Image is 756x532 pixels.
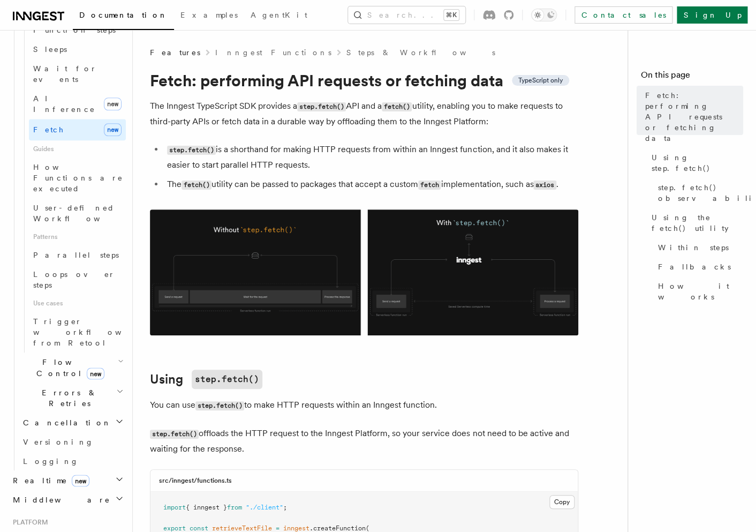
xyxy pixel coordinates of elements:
code: step.fetch() [297,102,346,111]
a: Versioning [19,432,126,451]
a: Examples [174,3,244,29]
span: Using the fetch() utility [652,212,743,234]
code: fetch [418,181,441,190]
button: Search...⌘K [348,6,465,24]
span: { inngest } [186,504,227,511]
img: Using Fetch offloads the HTTP request to the Inngest Platform [150,209,578,335]
a: AI Inferencenew [29,89,126,119]
code: fetch() [382,102,412,111]
code: fetch() [182,181,211,190]
a: Trigger workflows from Retool [29,312,126,353]
span: Wait for events [33,64,97,84]
code: step.fetch() [195,401,244,410]
code: step.fetch() [150,430,199,439]
a: Contact sales [574,6,672,24]
span: Features [150,47,200,58]
button: Realtimenew [9,470,126,490]
a: User-defined Workflows [29,198,126,228]
span: Loops over steps [33,270,115,289]
span: Patterns [29,228,126,245]
p: The Inngest TypeScript SDK provides a API and a utility, enabling you to make requests to third-p... [150,99,578,129]
span: Trigger workflows from Retool [33,317,151,347]
span: User-defined Workflows [33,204,130,223]
span: Sleeps [33,45,67,54]
a: Parallel steps [29,245,126,265]
button: Flow Controlnew [19,353,126,383]
span: export [163,524,186,532]
span: new [72,475,89,486]
span: "./client" [246,504,283,511]
span: .createFunction [309,524,366,532]
button: Copy [549,495,574,509]
span: Flow Control [19,357,118,378]
span: TypeScript only [518,76,563,85]
kbd: ⌘K [444,10,459,20]
a: How Functions are executed [29,158,126,198]
h4: On this page [641,69,743,86]
span: Middleware [9,494,110,505]
span: Function steps [33,26,116,34]
a: Sleeps [29,40,126,59]
div: Steps & Workflows [19,1,126,353]
button: Toggle dark mode [531,9,557,21]
a: Steps & Workflows [346,47,495,58]
span: AI Inference [33,94,95,114]
span: How Functions are executed [33,163,123,193]
span: Logging [23,456,79,465]
a: Using the fetch() utility [647,208,743,238]
span: new [104,123,122,136]
span: Fetch: performing API requests or fetching data [645,90,743,144]
button: Errors & Retries [19,383,126,413]
span: Realtime [9,475,89,485]
a: Sign Up [677,6,747,24]
a: Logging [19,451,126,470]
span: retrieveTextFile [212,524,272,532]
button: Cancellation [19,413,126,432]
span: = [276,524,279,532]
span: Cancellation [19,417,111,428]
h1: Fetch: performing API requests or fetching data [150,71,578,90]
span: ( [366,524,369,532]
code: axios [533,181,556,190]
p: offloads the HTTP request to the Inngest Platform, so your service does not need to be active and... [150,426,578,456]
span: AgentKit [251,11,307,19]
a: Using step.fetch() [647,148,743,178]
span: Errors & Retries [19,387,116,408]
li: is a shorthand for making HTTP requests from within an Inngest function, and it also makes it eas... [164,142,578,173]
span: Platform [9,518,48,526]
span: import [163,504,186,511]
span: Fetch [33,125,64,134]
span: Versioning [23,437,94,446]
span: Using step.fetch() [652,152,743,174]
a: Within steps [654,238,743,257]
span: const [190,524,208,532]
span: from [227,504,242,511]
span: inngest [283,524,309,532]
h3: src/inngest/functions.ts [159,476,232,485]
span: Use cases [29,295,126,312]
span: Guides [29,140,126,158]
a: Fetchnew [29,119,126,140]
li: The utility can be passed to packages that accept a custom implementation, such as . [164,177,578,192]
span: Parallel steps [33,251,119,259]
span: Fallbacks [658,261,731,272]
a: Inngest Functions [215,47,331,58]
span: new [87,368,104,379]
a: AgentKit [244,3,314,29]
code: step.fetch() [192,370,262,389]
a: Documentation [73,3,174,30]
a: Fallbacks [654,257,743,276]
span: Documentation [79,11,168,19]
a: How it works [654,276,743,306]
span: new [104,98,122,110]
span: How it works [658,281,743,302]
span: Examples [180,11,238,19]
a: Fetch: performing API requests or fetching data [641,86,743,148]
a: Usingstep.fetch() [150,370,262,389]
span: ; [283,504,287,511]
button: Middleware [9,490,126,509]
span: Within steps [658,242,729,253]
a: Function steps [29,20,126,40]
a: step.fetch() observability [654,178,743,208]
a: Wait for events [29,59,126,89]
